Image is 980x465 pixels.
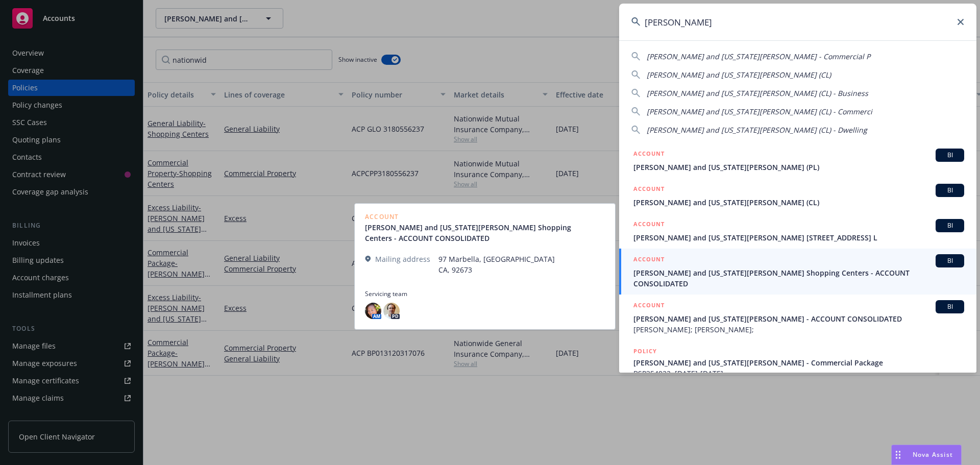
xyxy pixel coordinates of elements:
h5: ACCOUNT [633,184,665,196]
span: [PERSON_NAME] and [US_STATE][PERSON_NAME] - Commercial Package [633,357,964,368]
span: [PERSON_NAME] and [US_STATE][PERSON_NAME] (CL) - Commerci [647,107,872,116]
span: BI [940,256,960,265]
h5: POLICY [633,346,657,356]
span: BSP354022, [DATE]-[DATE] [633,368,964,379]
a: ACCOUNTBI[PERSON_NAME] and [US_STATE][PERSON_NAME] (PL) [619,143,976,178]
span: [PERSON_NAME] and [US_STATE][PERSON_NAME] - Commercial P [647,52,870,61]
span: [PERSON_NAME]; [PERSON_NAME]; [633,324,964,335]
span: [PERSON_NAME] and [US_STATE][PERSON_NAME] (CL) - Business [647,88,868,98]
span: BI [940,302,960,311]
span: [PERSON_NAME] and [US_STATE][PERSON_NAME] (CL) [633,197,964,208]
span: Nova Assist [913,450,953,459]
span: BI [940,221,960,230]
span: [PERSON_NAME] and [US_STATE][PERSON_NAME] [STREET_ADDRESS] L [633,232,964,243]
div: Drag to move [892,445,904,464]
span: [PERSON_NAME] and [US_STATE][PERSON_NAME] Shopping Centers - ACCOUNT CONSOLIDATED [633,267,964,289]
a: ACCOUNTBI[PERSON_NAME] and [US_STATE][PERSON_NAME] - ACCOUNT CONSOLIDATED[PERSON_NAME]; [PERSON_N... [619,295,976,340]
a: POLICY[PERSON_NAME] and [US_STATE][PERSON_NAME] - Commercial PackageBSP354022, [DATE]-[DATE] [619,340,976,384]
h5: ACCOUNT [633,149,665,161]
h5: ACCOUNT [633,254,665,266]
span: [PERSON_NAME] and [US_STATE][PERSON_NAME] (CL) [647,70,831,80]
button: Nova Assist [891,445,962,465]
span: [PERSON_NAME] and [US_STATE][PERSON_NAME] (PL) [633,162,964,173]
span: BI [940,151,960,160]
a: ACCOUNTBI[PERSON_NAME] and [US_STATE][PERSON_NAME] [STREET_ADDRESS] L [619,213,976,249]
h5: ACCOUNT [633,219,665,231]
input: Search... [619,4,976,40]
a: ACCOUNTBI[PERSON_NAME] and [US_STATE][PERSON_NAME] (CL) [619,178,976,213]
span: [PERSON_NAME] and [US_STATE][PERSON_NAME] (CL) - Dwelling [647,125,867,135]
span: BI [940,186,960,195]
a: ACCOUNTBI[PERSON_NAME] and [US_STATE][PERSON_NAME] Shopping Centers - ACCOUNT CONSOLIDATED [619,249,976,295]
h5: ACCOUNT [633,300,665,312]
span: [PERSON_NAME] and [US_STATE][PERSON_NAME] - ACCOUNT CONSOLIDATED [633,313,964,324]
